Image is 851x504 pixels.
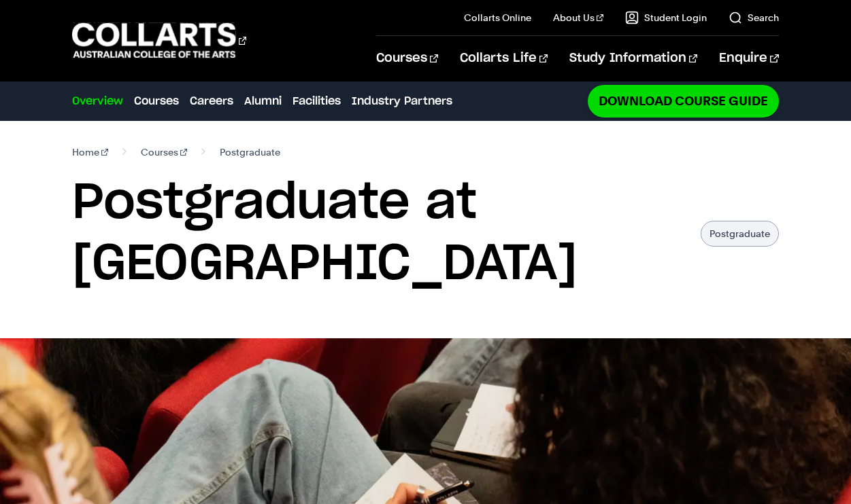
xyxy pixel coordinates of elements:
[719,36,778,81] a: Enquire
[72,21,246,60] div: Go to homepage
[464,11,531,24] a: Collarts Online
[553,11,603,24] a: About Us
[701,221,779,247] p: Postgraduate
[72,143,108,162] a: Home
[190,93,233,109] a: Careers
[293,93,341,109] a: Facilities
[244,93,282,109] a: Alumni
[569,36,697,81] a: Study Information
[729,11,779,24] a: Search
[625,11,707,24] a: Student Login
[141,143,187,162] a: Courses
[134,93,179,109] a: Courses
[72,173,686,295] h1: Postgraduate at [GEOGRAPHIC_DATA]
[588,85,779,117] a: Download Course Guide
[220,143,280,162] span: Postgraduate
[376,36,438,81] a: Courses
[352,93,452,109] a: Industry Partners
[460,36,548,81] a: Collarts Life
[72,93,123,109] a: Overview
